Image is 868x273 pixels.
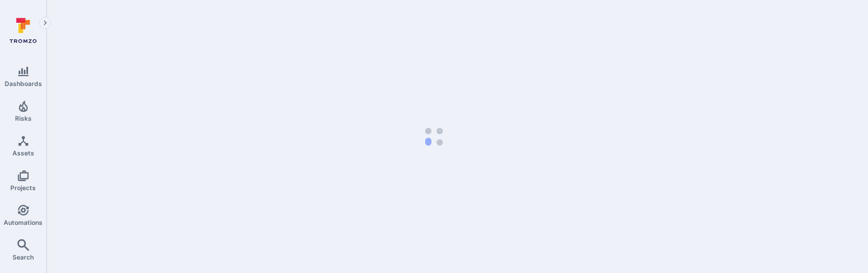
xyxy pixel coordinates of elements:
span: Search [12,253,34,261]
span: Dashboards [5,80,42,88]
span: Risks [15,114,32,122]
span: Projects [10,184,36,192]
i: Expand navigation menu [41,19,49,27]
span: Automations [4,219,43,226]
span: Assets [12,149,34,157]
button: Expand navigation menu [39,17,51,29]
